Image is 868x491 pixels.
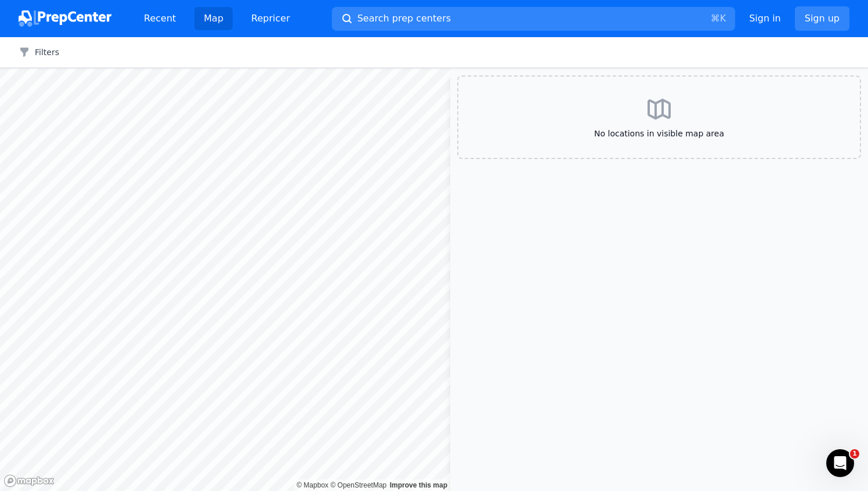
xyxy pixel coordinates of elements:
[296,481,328,489] a: Mapbox
[194,7,233,30] a: Map
[390,481,447,489] a: Map feedback
[242,7,299,30] a: Repricer
[3,474,55,488] a: Mapbox logo
[19,46,59,58] button: Filters
[749,12,781,26] a: Sign in
[720,13,726,24] kbd: K
[711,13,720,24] kbd: ⌘
[826,449,854,477] iframe: Intercom live chat
[19,10,111,27] img: PrepCenter
[135,7,185,30] a: Recent
[795,6,849,31] a: Sign up
[330,481,386,489] a: OpenStreetMap
[332,7,735,31] button: Search prep centers⌘K
[477,128,841,139] span: No locations in visible map area
[357,12,451,26] span: Search prep centers
[850,449,859,458] span: 1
